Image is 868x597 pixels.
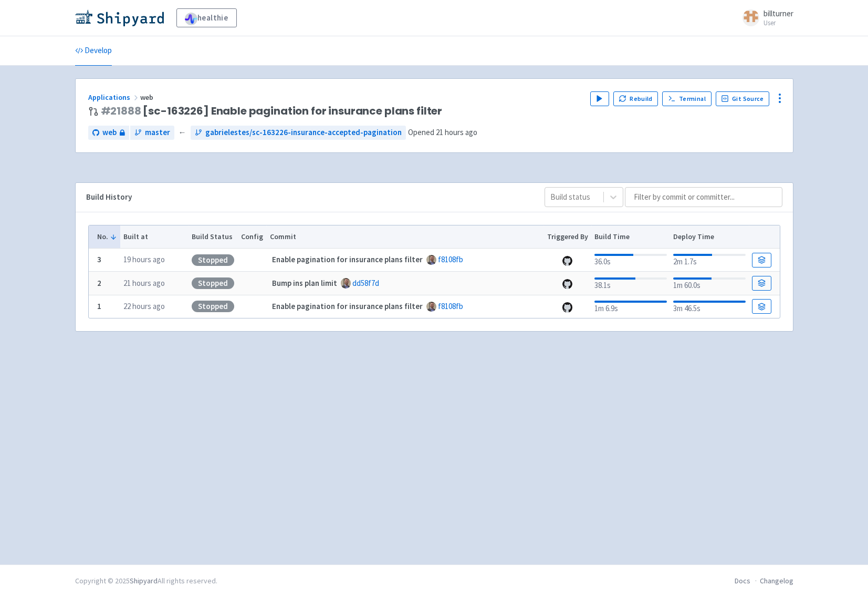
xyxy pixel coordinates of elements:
[238,225,267,249] th: Config
[189,225,238,249] th: Build Status
[625,187,782,207] input: Filter by commit or committer...
[438,254,463,264] a: f8108fb
[179,127,186,139] span: ←
[272,254,423,264] strong: Enable pagination for insurance plans filter
[205,127,402,139] span: gabrielestes/sc-163226-insurance-accepted-pagination
[673,298,745,315] div: 3m 46.5s
[594,275,666,292] div: 38.1s
[97,254,101,264] b: 3
[735,576,750,585] a: Docs
[590,91,609,106] button: Play
[764,8,793,18] span: billturner
[130,126,174,140] a: master
[594,252,666,268] div: 36.0s
[752,299,771,314] a: Build Details
[408,127,477,137] span: Opened
[97,301,101,311] b: 1
[752,276,771,291] a: Build Details
[591,225,670,249] th: Build Time
[75,36,112,66] a: Develop
[736,9,793,26] a: billturner User
[123,278,165,288] time: 21 hours ago
[543,225,591,249] th: Triggered By
[101,104,141,118] a: #21888
[88,126,129,140] a: web
[75,9,164,26] img: Shipyard logo
[192,301,234,312] div: Stopped
[752,253,771,267] a: Build Details
[102,127,117,139] span: web
[272,278,337,288] strong: Bump ins plan limit
[123,254,165,264] time: 19 hours ago
[594,298,666,315] div: 1m 6.9s
[613,91,658,106] button: Rebuild
[75,575,217,586] div: Copyright © 2025 All rights reserved.
[191,126,406,140] a: gabrielestes/sc-163226-insurance-accepted-pagination
[760,576,793,585] a: Changelog
[176,8,237,27] a: healthie
[97,231,117,242] button: No.
[145,127,170,139] span: master
[266,225,543,249] th: Commit
[97,278,101,288] b: 2
[436,127,477,137] time: 21 hours ago
[673,252,745,268] div: 2m 1.7s
[88,92,140,102] a: Applications
[192,277,234,289] div: Stopped
[140,92,155,102] span: web
[764,19,793,26] small: User
[120,225,189,249] th: Built at
[673,275,745,292] div: 1m 60.0s
[716,91,770,106] a: Git Source
[192,254,234,266] div: Stopped
[670,225,749,249] th: Deploy Time
[123,301,165,311] time: 22 hours ago
[101,105,443,117] span: [sc-163226] Enable pagination for insurance plans filter
[352,278,379,288] a: dd58f7d
[662,91,711,106] a: Terminal
[438,301,463,311] a: f8108fb
[272,301,423,311] strong: Enable pagination for insurance plans filter
[130,576,158,585] a: Shipyard
[86,191,528,203] div: Build History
